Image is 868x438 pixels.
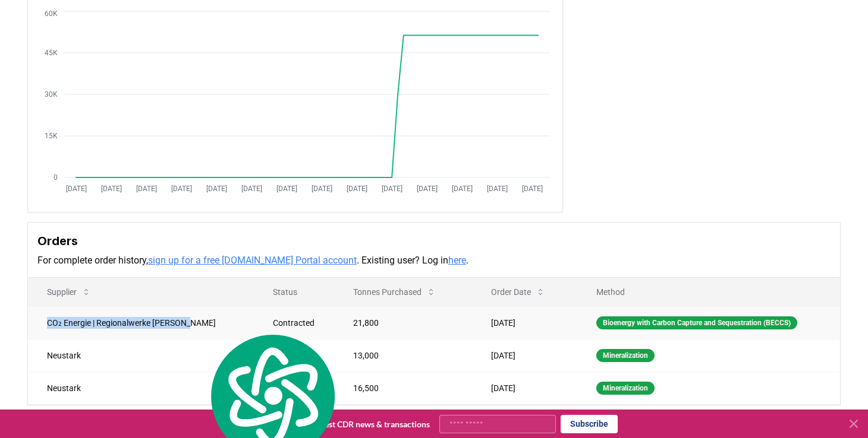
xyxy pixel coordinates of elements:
[54,173,58,182] tspan: 0
[28,339,254,372] td: Neustark
[45,49,58,57] tspan: 45K
[347,185,367,193] tspan: [DATE]
[136,185,157,193] tspan: [DATE]
[596,316,797,329] div: Bioenergy with Carbon Capture and Sequestration (BECCS)
[487,185,508,193] tspan: [DATE]
[206,185,227,193] tspan: [DATE]
[148,255,357,266] a: sign up for a free [DOMAIN_NAME] Portal account
[452,185,473,193] tspan: [DATE]
[171,185,192,193] tspan: [DATE]
[472,339,577,372] td: [DATE]
[312,185,332,193] tspan: [DATE]
[273,317,325,329] div: Contracted
[472,372,577,404] td: [DATE]
[448,255,466,266] a: here
[472,306,577,339] td: [DATE]
[101,185,122,193] tspan: [DATE]
[37,232,831,250] h3: Orders
[263,286,325,298] p: Status
[482,280,555,304] button: Order Date
[382,185,402,193] tspan: [DATE]
[587,286,831,298] p: Method
[45,9,58,18] tspan: 60K
[276,185,297,193] tspan: [DATE]
[66,185,87,193] tspan: [DATE]
[241,185,262,193] tspan: [DATE]
[596,349,655,362] div: Mineralization
[522,185,543,193] tspan: [DATE]
[417,185,438,193] tspan: [DATE]
[334,306,472,339] td: 21,800
[37,280,100,304] button: Supplier
[28,372,254,404] td: Neustark
[37,253,831,268] p: For complete order history, . Existing user? Log in .
[334,372,472,404] td: 16,500
[344,280,445,304] button: Tonnes Purchased
[28,306,254,339] td: CO₂ Energie | Regionalwerke [PERSON_NAME]
[596,382,655,395] div: Mineralization
[334,339,472,372] td: 13,000
[45,90,58,99] tspan: 30K
[45,132,58,140] tspan: 15K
